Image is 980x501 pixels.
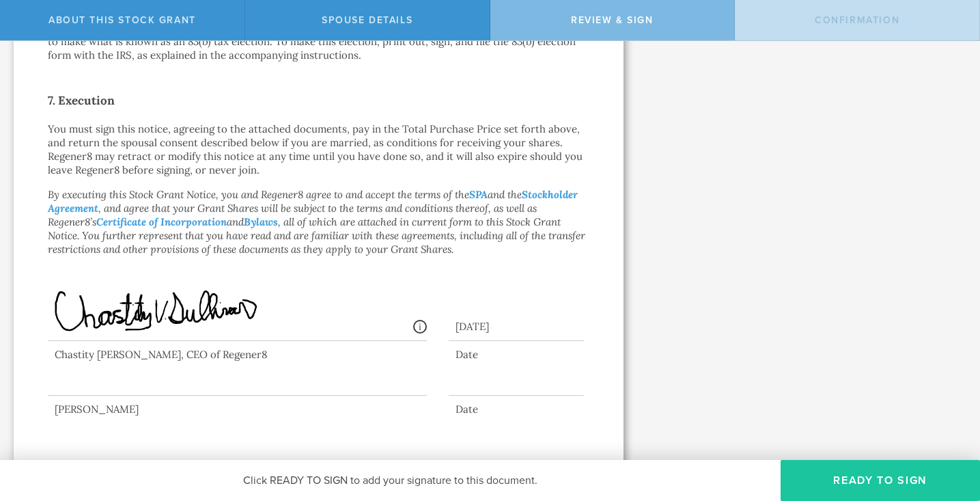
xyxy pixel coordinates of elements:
span: Confirmation [815,14,899,26]
div: Date [449,403,584,416]
a: Stockholder Agreement [48,188,578,215]
img: GiqJZivney7kmXCZBAgQIECAAAECBAgQIECAAAECGwQE1DweBAgQIECAAAECBAgQIECAAAECBDoEBNQ6sHQlQIAAAQIECBAgQ... [55,274,310,344]
iframe: Chat Widget [912,394,980,460]
span: Review & Sign [571,14,654,26]
a: Certificate of Incorporation [96,215,227,228]
a: SPA [469,188,488,201]
p: You must sign this notice, agreeing to the attached documents, pay in the Total Purchase Price se... [48,122,589,177]
em: By executing this Stock Grant Notice, you and Regener8 agree to and accept the terms of the and t... [48,188,585,256]
div: [DATE] [449,306,584,341]
a: Bylaws [244,215,278,228]
button: Ready to Sign [781,460,980,501]
h2: 7. Execution [48,90,589,111]
span: Spouse Details [322,14,412,26]
span: About this stock grant [48,14,196,26]
div: [PERSON_NAME] [48,403,427,416]
span: Click READY TO SIGN to add your signature to this document. [243,474,537,487]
